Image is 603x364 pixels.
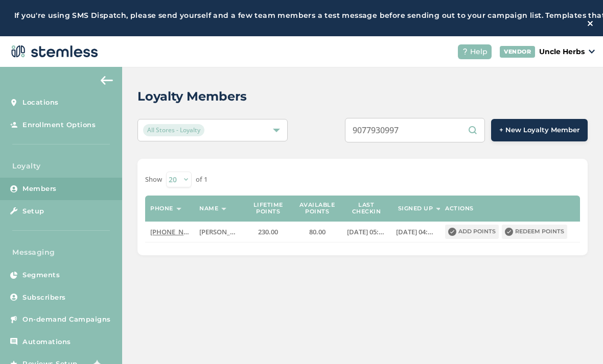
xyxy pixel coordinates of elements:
[440,196,580,221] th: Actions
[199,228,238,236] label: Imani Spears
[298,228,337,236] label: 80.00
[502,225,567,239] button: Redeem points
[150,205,173,212] label: Phone
[221,208,226,210] img: icon-sort-1e1d7615.svg
[248,228,287,236] label: 230.00
[445,225,499,239] button: Add points
[150,228,189,236] label: (907) 793-0997
[539,46,585,57] p: Uncle Herbs
[22,120,96,130] span: Enrollment Options
[436,208,441,210] img: icon-sort-1e1d7615.svg
[150,227,209,236] span: [PHONE_NUMBER]
[176,208,181,210] img: icon-sort-1e1d7615.svg
[345,118,485,142] input: Search
[309,227,326,236] span: 80.00
[347,228,386,236] label: 2025-06-29 05:34:06
[101,76,113,84] img: icon-arrow-back-accent-c549486e.svg
[470,46,488,57] span: Help
[22,98,59,108] span: Locations
[499,125,579,135] span: + New Loyalty Member
[588,21,593,26] img: icon-close-white-1ed751a3.svg
[347,202,386,215] label: Last checkin
[22,293,66,303] span: Subscribers
[258,227,278,236] span: 230.00
[491,119,588,141] button: + New Loyalty Member
[347,227,395,236] span: [DATE] 05:34:06
[199,227,251,236] span: [PERSON_NAME]
[500,46,535,58] div: VENDOR
[22,270,60,280] span: Segments
[462,48,468,55] img: icon-help-white-03924b79.svg
[396,228,435,236] label: 2024-04-08 04:53:24
[199,205,218,212] label: Name
[8,41,98,62] img: logo-dark-0685b13c.svg
[589,50,595,54] img: icon_down-arrow-small-66adaf34.svg
[145,175,162,185] label: Show
[398,205,433,212] label: Signed up
[22,184,57,194] span: Members
[396,227,444,236] span: [DATE] 04:53:24
[137,87,247,106] h2: Loyalty Members
[22,206,44,216] span: Setup
[143,124,204,136] span: All Stores - Loyalty
[248,202,287,215] label: Lifetime points
[552,315,603,364] iframe: Chat Widget
[22,337,71,347] span: Automations
[22,314,111,325] span: On-demand Campaigns
[298,202,337,215] label: Available points
[196,175,207,185] label: of 1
